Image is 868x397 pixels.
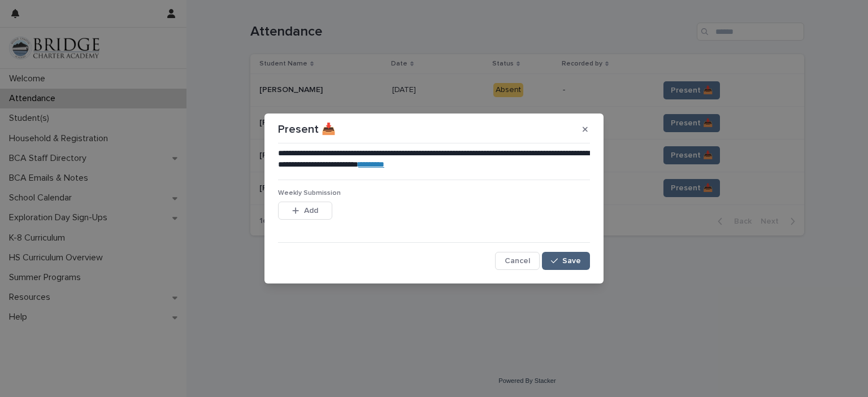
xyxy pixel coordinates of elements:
button: Add [278,202,332,220]
span: Cancel [505,257,530,265]
span: Save [562,257,581,265]
p: Present 📥 [278,123,336,136]
button: Cancel [495,252,540,270]
span: Weekly Submission [278,190,341,197]
span: Add [304,207,318,215]
button: Save [542,252,590,270]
